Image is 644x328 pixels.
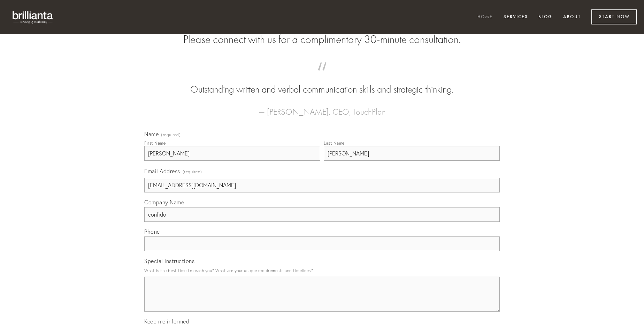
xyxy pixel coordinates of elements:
[144,266,500,275] p: What is the best time to reach you? What are your unique requirements and timelines?
[473,12,497,23] a: Home
[534,12,557,23] a: Blog
[591,9,637,24] a: Start Now
[144,33,500,46] h2: Please connect with us for a complimentary 30-minute consultation.
[144,131,159,138] span: Name
[144,140,166,146] div: First Name
[499,12,532,23] a: Services
[144,257,194,264] span: Special Instructions
[144,318,189,325] span: Keep me informed
[324,140,345,146] div: Last Name
[155,69,489,83] span: “
[161,133,181,137] span: (required)
[7,7,59,27] img: brillianta - research, strategy, marketing
[559,12,585,23] a: About
[155,96,489,119] figcaption: — [PERSON_NAME], CEO, TouchPlan
[183,167,202,176] span: (required)
[144,199,184,206] span: Company Name
[144,168,180,175] span: Email Address
[144,228,160,235] span: Phone
[155,69,489,96] blockquote: Outstanding written and verbal communication skills and strategic thinking.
